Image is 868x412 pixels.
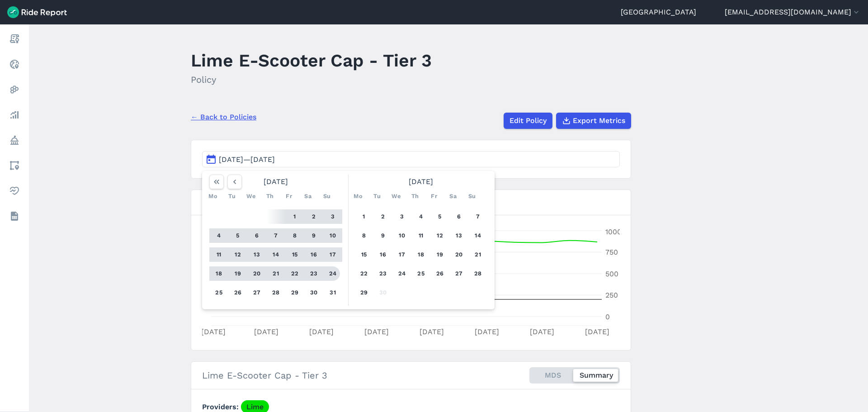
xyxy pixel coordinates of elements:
button: 21 [269,266,283,281]
div: [DATE] [206,175,346,189]
div: Fr [427,189,441,204]
button: 18 [414,247,428,262]
button: 24 [325,266,340,281]
button: 19 [433,247,447,262]
button: 15 [357,247,371,262]
button: 20 [250,266,264,281]
button: 24 [395,266,409,281]
h2: Lime E-Scooter Cap - Tier 3 [202,369,327,382]
tspan: [DATE] [475,327,499,336]
h1: Lime E-Scooter Cap - Tier 3 [191,48,432,73]
button: 1 [288,209,302,224]
button: [EMAIL_ADDRESS][DOMAIN_NAME] [725,7,861,18]
img: Ride Report [7,6,67,18]
button: 16 [376,247,390,262]
tspan: [DATE] [364,327,389,336]
tspan: 500 [605,270,618,278]
a: Heatmaps [6,81,23,98]
button: 25 [212,285,226,300]
a: Areas [6,157,23,174]
button: 3 [395,209,409,224]
button: 3 [325,209,340,224]
button: 13 [250,247,264,262]
a: Health [6,183,23,199]
button: 23 [307,266,321,281]
button: 31 [325,285,340,300]
button: 20 [452,247,466,262]
button: 6 [452,209,466,224]
a: Datasets [6,208,23,224]
button: 4 [414,209,428,224]
button: [DATE]—[DATE] [202,151,620,167]
button: 9 [376,228,390,243]
tspan: [DATE] [530,327,554,336]
div: Su [320,189,334,204]
tspan: [DATE] [585,327,609,336]
button: 22 [288,266,302,281]
span: Export Metrics [573,115,625,126]
tspan: [DATE] [309,327,334,336]
div: Tu [370,189,384,204]
tspan: [DATE] [201,327,226,336]
a: Report [6,31,23,47]
div: Mo [351,189,365,204]
button: 27 [250,285,264,300]
button: 7 [471,209,485,224]
button: 2 [376,209,390,224]
div: [DATE] [351,175,491,189]
button: 9 [307,228,321,243]
button: 28 [471,266,485,281]
div: Tu [225,189,239,204]
button: 27 [452,266,466,281]
div: Sa [446,189,460,204]
tspan: 250 [605,291,618,299]
a: [GEOGRAPHIC_DATA] [621,7,696,18]
button: 12 [433,228,447,243]
button: 30 [307,285,321,300]
button: 17 [395,247,409,262]
button: 19 [231,266,245,281]
button: 10 [395,228,409,243]
button: 22 [357,266,371,281]
button: 28 [269,285,283,300]
a: Policy [6,132,23,148]
button: 29 [357,285,371,300]
button: 11 [414,228,428,243]
button: 23 [376,266,390,281]
button: 26 [433,266,447,281]
button: 6 [250,228,264,243]
tspan: [DATE] [420,327,444,336]
button: 4 [212,228,226,243]
span: Providers [202,403,241,411]
button: 13 [452,228,466,243]
button: 8 [357,228,371,243]
h2: Policy [191,73,432,86]
button: 7 [269,228,283,243]
button: 8 [288,228,302,243]
button: 29 [288,285,302,300]
div: Mo [206,189,220,204]
tspan: 0 [605,313,610,321]
a: Analyze [6,107,23,123]
tspan: 750 [605,248,618,256]
h3: Compliance for Lime E-Scooter Cap - Tier 3 [191,190,631,215]
button: 30 [376,285,390,300]
div: Th [408,189,422,204]
button: 5 [433,209,447,224]
button: 25 [414,266,428,281]
button: 21 [471,247,485,262]
div: Th [263,189,277,204]
button: 11 [212,247,226,262]
div: Su [465,189,479,204]
span: [DATE]—[DATE] [219,155,275,164]
a: ← Back to Policies [191,112,256,123]
button: 18 [212,266,226,281]
button: 1 [357,209,371,224]
tspan: 1000 [605,227,622,236]
button: 10 [325,228,340,243]
button: 12 [231,247,245,262]
button: 2 [307,209,321,224]
button: 15 [288,247,302,262]
button: 5 [231,228,245,243]
button: 14 [471,228,485,243]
